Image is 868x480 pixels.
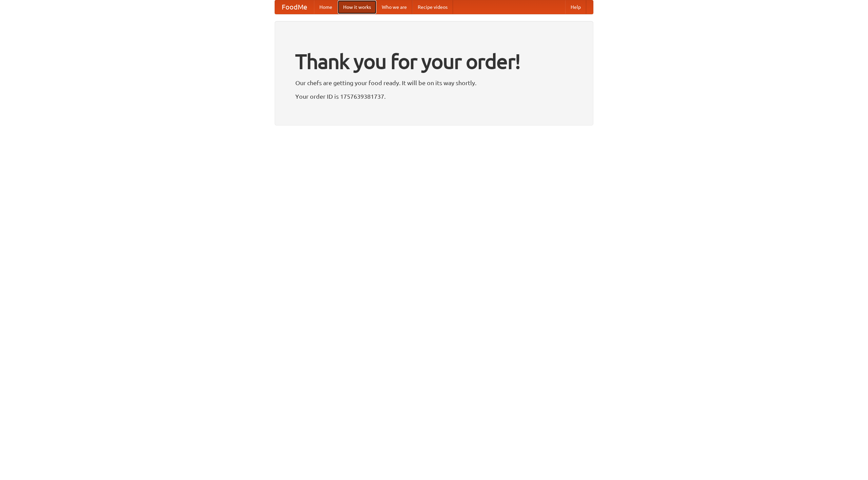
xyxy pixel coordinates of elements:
[295,78,573,88] p: Our chefs are getting your food ready. It will be on its way shortly.
[565,0,586,14] a: Help
[314,0,338,14] a: Home
[412,0,453,14] a: Recipe videos
[275,0,314,14] a: FoodMe
[338,0,376,14] a: How it works
[376,0,412,14] a: Who we are
[295,45,573,78] h1: Thank you for your order!
[295,91,573,101] p: Your order ID is 1757639381737.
